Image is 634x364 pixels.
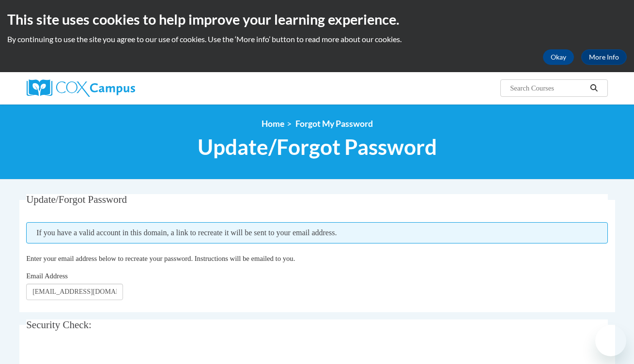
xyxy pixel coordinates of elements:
span: Forgot My Password [295,119,373,129]
img: Cox Campus [27,79,135,97]
span: If you have a valid account in this domain, a link to recreate it will be sent to your email addr... [26,222,608,243]
h2: This site uses cookies to help improve your learning experience. [7,10,627,29]
button: Search [587,82,601,94]
input: Search Courses [509,82,587,94]
span: Email Address [26,272,68,280]
span: Update/Forgot Password [26,194,127,205]
span: Update/Forgot Password [198,134,437,160]
iframe: Button to launch messaging window [595,325,626,356]
a: Home [262,119,284,129]
a: Cox Campus [27,79,211,97]
p: By continuing to use the site you agree to our use of cookies. Use the ‘More info’ button to read... [7,34,627,45]
input: Email [26,284,123,300]
span: Enter your email address below to recreate your password. Instructions will be emailed to you. [26,255,295,262]
a: More Info [581,49,627,65]
button: Okay [543,49,574,65]
span: Security Check: [26,319,92,331]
